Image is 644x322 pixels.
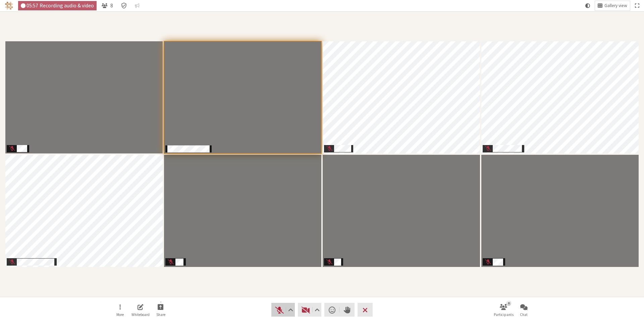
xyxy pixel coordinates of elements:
span: Whiteboard [131,313,150,317]
button: Audio settings [286,303,294,317]
button: Open shared whiteboard [131,301,150,319]
div: Meeting details Encryption enabled [118,1,130,10]
span: Chat [520,313,528,317]
button: Raise hand [339,303,355,317]
button: Leave meeting [358,303,373,317]
button: Using system theme [583,1,593,10]
span: 8 [110,3,113,8]
img: Iotum [5,2,13,10]
button: Fullscreen [632,1,642,10]
button: Change layout [595,1,630,10]
div: 8 [506,300,511,306]
span: Gallery view [604,3,627,8]
button: Start sharing [151,301,170,319]
span: Recording audio & video [40,3,94,8]
div: Audio & video [18,1,97,10]
button: Open participant list [99,1,116,10]
button: Video setting [313,303,321,317]
button: Open menu [111,301,129,319]
button: Conversation [132,1,142,10]
span: More [116,313,124,317]
span: 05:57 [26,3,38,8]
button: Start video (Alt+V) [298,303,321,317]
span: Participants [494,313,514,317]
button: Send a reaction [324,303,339,317]
span: Share [156,313,165,317]
button: Open chat [515,301,533,319]
button: Open participant list [494,301,513,319]
button: Unmute (Alt+A) [271,303,295,317]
